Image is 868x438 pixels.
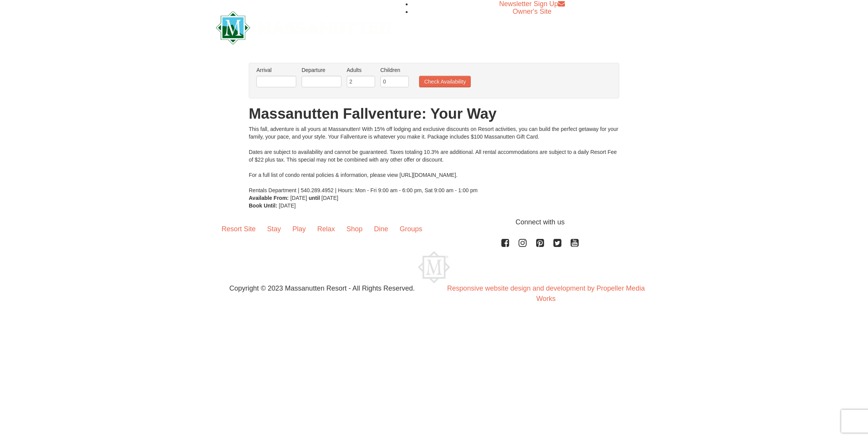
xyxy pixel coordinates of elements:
[380,66,409,74] label: Children
[249,125,619,194] div: This fall, adventure is all yours at Massanutten! With 15% off lodging and exclusive discounts on...
[302,66,341,74] label: Departure
[368,217,394,241] a: Dine
[419,76,471,87] button: Check Availability
[249,203,277,209] strong: Book Until:
[216,18,391,36] a: Massanutten Resort
[210,283,434,294] p: Copyright © 2023 Massanutten Resort - All Rights Reserved.
[287,217,312,241] a: Play
[394,217,428,241] a: Groups
[249,106,619,121] h1: Massanutten Fallventure: Your Way
[256,66,296,74] label: Arrival
[308,195,320,201] strong: until
[216,11,391,44] img: Massanutten Resort Logo
[418,251,450,283] img: Massanutten Resort Logo
[347,66,375,74] label: Adults
[321,195,338,201] span: [DATE]
[513,8,551,15] a: Owner's Site
[290,195,307,201] span: [DATE]
[261,217,287,241] a: Stay
[341,217,368,241] a: Shop
[447,284,644,302] a: Responsive website design and development by Propeller Media Works
[216,217,261,241] a: Resort Site
[312,217,341,241] a: Relax
[279,203,296,209] span: [DATE]
[216,217,652,227] p: Connect with us
[249,195,289,201] strong: Available From:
